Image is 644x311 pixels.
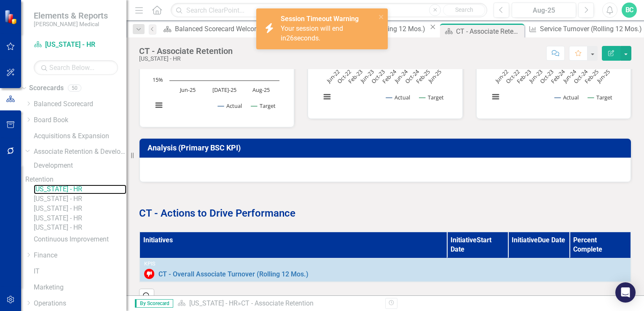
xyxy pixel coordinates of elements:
[403,67,421,85] text: Oct-24
[212,86,236,94] text: [DATE]-25
[34,115,126,125] a: Board Book
[139,46,233,56] div: CT - Associate Retention
[34,11,108,21] span: Elements & Reports
[347,68,364,85] text: Feb-23
[321,91,333,103] button: View chart menu, Chart
[158,271,626,278] a: CT - Overall Associate Turnover (Rolling 12 Mos.)
[252,86,270,94] text: Aug-25
[281,15,359,23] strong: Session Timeout Warning
[161,24,282,34] a: Balanced Scorecard Welcome Page
[456,26,522,37] div: CT - Associate Retention
[615,282,636,303] div: Open Intercom Messenger
[135,299,173,308] span: By Scorecard
[139,207,295,219] strong: CT - Actions to Drive Performance
[251,102,276,110] button: Show Target
[336,68,353,85] text: Oct-22
[381,67,398,85] text: Feb-24
[34,283,126,292] a: Marketing
[34,131,126,141] a: Acquisitions & Expansion
[153,99,165,111] button: View chart menu, Chart
[179,86,196,94] text: Jun-25
[370,68,386,85] text: Oct-23
[419,94,444,101] button: Show Target
[426,68,443,85] text: Jun-25
[218,102,242,110] button: Show Actual
[490,91,502,103] button: View chart menu, Chart
[241,299,314,307] div: CT - Associate Retention
[515,68,532,85] text: Feb-23
[4,10,19,24] img: ClearPoint Strategy
[144,269,154,279] img: Below Target
[594,68,611,85] text: Jun-25
[34,185,126,194] a: [US_STATE] - HR
[34,21,108,27] small: [PERSON_NAME] Medical
[561,67,578,85] text: Jun-24
[572,67,589,85] text: Oct-24
[25,175,126,185] a: Retention
[455,6,473,13] span: Search
[358,68,375,85] text: Jun-23
[588,94,612,101] button: Show Target
[139,56,233,62] div: [US_STATE] - HR
[34,214,126,223] a: [US_STATE] - HR
[148,144,626,152] h3: Analysis (Primary BSC KPI)
[34,251,126,260] a: Finance
[515,5,573,16] div: Aug-25
[177,299,379,308] div: »
[29,83,64,93] a: Scorecards
[68,85,81,92] div: 50
[443,4,485,16] button: Search
[493,68,510,85] text: Jun-22
[622,3,637,18] button: BC
[171,3,487,18] input: Search ClearPoint...
[583,68,600,85] text: Feb-25
[34,99,126,109] a: Balanced Scorecard
[555,94,579,101] button: Show Actual
[189,299,238,307] a: [US_STATE] - HR
[175,24,282,34] div: Balanced Scorecard Welcome Page
[144,261,626,267] div: KPIs
[34,267,126,276] a: IT
[286,34,294,42] span: 26
[34,161,126,171] a: Development
[34,40,118,50] a: [US_STATE] - HR
[34,60,118,75] input: Search Below...
[34,235,126,244] a: Continuous Improvement
[281,24,343,42] span: Your session will end in seconds.
[34,299,126,308] a: Operations
[386,94,410,101] button: Show Actual
[34,147,126,157] a: Associate Retention & Development
[392,67,410,85] text: Jun-24
[325,68,341,85] text: Jun-22
[549,67,566,85] text: Feb-24
[34,223,126,233] a: [US_STATE] - HR
[34,204,126,214] a: [US_STATE] - HR
[34,194,126,204] a: [US_STATE] - HR
[527,68,544,85] text: Jun-23
[378,12,384,21] button: close
[153,76,163,83] text: 15%
[414,68,432,85] text: Feb-25
[140,258,631,282] td: Double-Click to Edit Right Click for Context Menu
[504,68,521,85] text: Oct-22
[512,3,576,18] button: Aug-25
[538,68,555,85] text: Oct-23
